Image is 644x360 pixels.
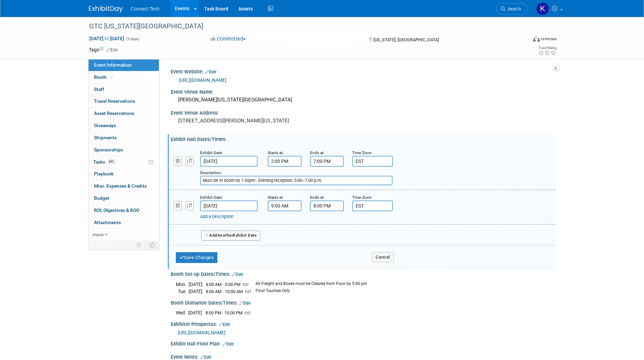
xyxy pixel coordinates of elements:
[171,319,555,328] div: Exhibitor Prospectus:
[200,170,222,175] small: Description:
[200,200,258,211] input: Date
[372,252,394,262] button: Cancel
[171,108,555,116] div: Event Venue Address:
[268,195,284,200] small: Starts at:
[208,35,248,43] button: Committed
[268,156,302,167] input: Start Time
[179,77,226,83] a: [URL][DOMAIN_NAME]
[94,135,117,140] span: Shipments
[268,200,302,211] input: Start Time
[310,200,344,211] input: End Time
[94,123,116,128] span: Giveaways
[94,98,135,104] span: Travel Reservations
[94,147,123,152] span: Sponsorships
[171,339,555,347] div: Exhibit Hall Floor Plan:
[245,290,252,294] span: EST
[125,37,140,41] span: (3 days)
[232,272,243,277] a: Edit
[131,6,160,11] span: Connect Tech
[103,36,110,41] span: to
[268,150,284,155] small: Starts at:
[110,75,113,79] i: Booth reservation complete
[245,311,251,315] span: EST
[536,2,549,15] img: Kara Price
[205,70,216,74] a: Edit
[107,159,116,164] span: 59%
[176,288,189,295] td: Tue.
[94,183,147,189] span: Misc. Expenses & Credits
[310,156,344,167] input: End Time
[106,48,118,52] a: Edit
[538,46,556,50] div: Event Rating
[541,37,557,42] div: In-Person
[189,281,202,288] td: [DATE]
[89,71,159,83] a: Booth
[310,150,325,155] small: Ends at:
[89,168,159,180] a: Playbook
[252,281,367,288] td: All Freight and Boxes must be Cleared from Floor by 5:00 pm
[94,195,109,201] span: Budget
[352,156,393,167] input: Time Zone
[171,269,555,278] div: Booth Set-up Dates/Times:
[243,283,249,287] span: EST
[171,87,555,95] div: Event Venue Name:
[89,180,159,192] a: Misc. Expenses & Credits
[206,289,243,294] span: 8:00 AM - 10:00 AM
[352,150,372,155] small: Time Zone:
[134,241,145,249] td: Personalize Event Tab Strip
[189,288,202,295] td: [DATE]
[200,355,211,360] a: Edit
[201,231,261,241] button: AddAnotherExhibit Date
[171,67,555,75] div: Event Website:
[176,95,550,105] div: [PERSON_NAME][US_STATE][GEOGRAPHIC_DATA]
[89,120,159,131] a: Giveaways
[533,36,540,42] img: Format-Inperson.png
[89,59,159,71] a: Event Information
[94,74,115,80] span: Booth
[222,342,234,346] a: Edit
[89,83,159,95] a: Staff
[188,309,202,316] td: [DATE]
[200,156,258,167] input: Date
[94,62,132,68] span: Event Information
[89,46,118,53] td: Tags
[176,281,189,288] td: Mon.
[171,298,555,307] div: Booth Dismantle Dates/Times:
[89,6,123,13] img: ExhibitDay
[89,35,124,42] span: [DATE] [DATE]
[93,159,116,165] span: Tasks
[200,176,392,185] input: Description
[89,217,159,229] a: Attachments
[200,214,234,219] a: Add a Description
[94,87,104,92] span: Staff
[89,107,159,119] a: Asset Reservations
[178,330,225,335] a: [URL][DOMAIN_NAME]
[89,229,159,241] a: more
[206,310,242,315] span: 8:00 PM - 10:00 PM
[145,241,159,249] td: Toggle Event Tabs
[374,37,439,42] span: [US_STATE], [GEOGRAPHIC_DATA]
[496,3,527,15] a: Search
[89,192,159,204] a: Budget
[87,20,517,32] div: GTC [US_STATE][GEOGRAPHIC_DATA]
[94,111,134,116] span: Asset Reservations
[352,195,372,200] small: Time Zone:
[94,220,121,225] span: Attachments
[239,301,251,306] a: Edit
[89,144,159,156] a: Sponsorships
[219,322,230,327] a: Edit
[94,171,114,176] span: Playbook
[89,156,159,168] a: Tasks59%
[310,195,325,200] small: Ends at:
[89,205,159,216] a: ROI, Objectives & ROO
[89,132,159,144] a: Shipments
[252,288,367,295] td: Final Touches Only
[200,195,223,200] small: Exhibit Date:
[171,134,555,143] div: Exhibit Hall Dates/Times:
[217,233,233,238] span: Another
[93,232,103,237] span: more
[178,118,324,124] pre: [STREET_ADDRESS][PERSON_NAME][US_STATE]
[206,282,240,287] span: 8:00 AM - 5:00 PM
[176,252,218,263] button: Save Changes
[200,150,223,155] small: Exhibit Date:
